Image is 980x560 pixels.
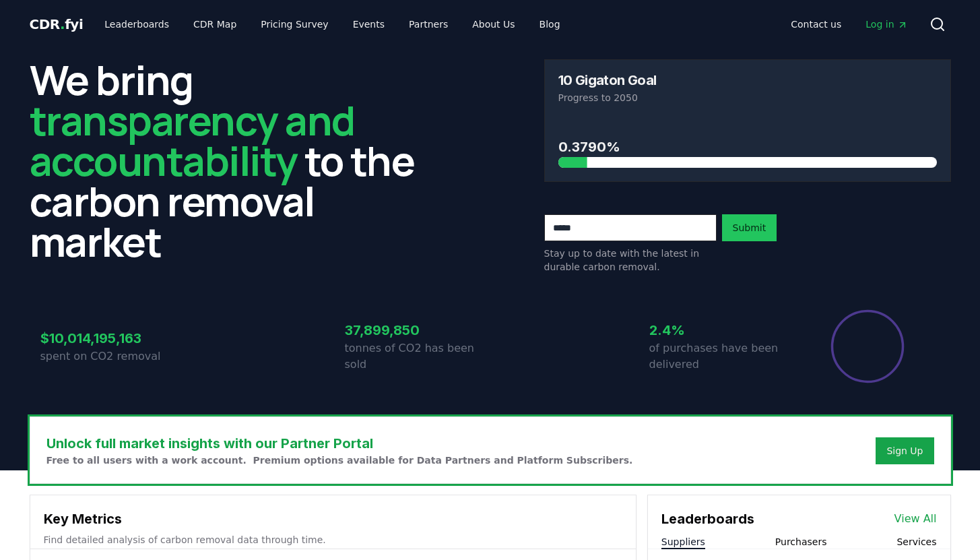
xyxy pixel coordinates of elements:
span: CDR fyi [30,16,84,32]
p: Stay up to date with the latest in durable carbon removal. [544,247,717,274]
h3: Key Metrics [44,509,622,529]
a: Sign Up [886,444,923,458]
button: Submit [722,214,777,241]
h3: 10 Gigaton Goal [558,73,657,87]
h3: $10,014,195,163 [40,328,186,348]
p: Free to all users with a work account. Premium options available for Data Partners and Platform S... [46,454,633,467]
h3: Leaderboards [661,509,754,529]
nav: Main [94,12,570,36]
a: Partners [398,12,459,36]
p: Progress to 2050 [558,91,937,104]
span: . [60,16,65,32]
div: Percentage of sales delivered [830,309,905,384]
a: Log in [855,12,918,36]
a: CDR Map [183,12,247,36]
h2: We bring to the carbon removal market [30,59,436,261]
p: tonnes of CO2 has been sold [345,340,490,373]
button: Sign Up [876,437,934,464]
p: Find detailed analysis of carbon removal data through time. [44,533,622,547]
button: Purchasers [775,535,827,549]
a: View All [894,511,937,527]
a: Leaderboards [94,12,180,36]
h3: 0.3790% [558,137,937,157]
span: transparency and accountability [30,92,355,188]
nav: Main [780,12,918,36]
a: CDR.fyi [30,15,84,34]
a: Contact us [780,12,852,36]
a: Pricing Survey [250,12,339,36]
h3: 37,899,850 [345,320,490,340]
h3: 2.4% [649,320,795,340]
button: Suppliers [661,535,705,549]
span: Log in [865,18,907,31]
p: of purchases have been delivered [649,340,795,373]
a: Events [342,12,395,36]
a: About Us [461,12,525,36]
a: Blog [529,12,571,36]
p: spent on CO2 removal [40,348,186,365]
h3: Unlock full market insights with our Partner Portal [46,433,633,454]
button: Services [896,535,936,549]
